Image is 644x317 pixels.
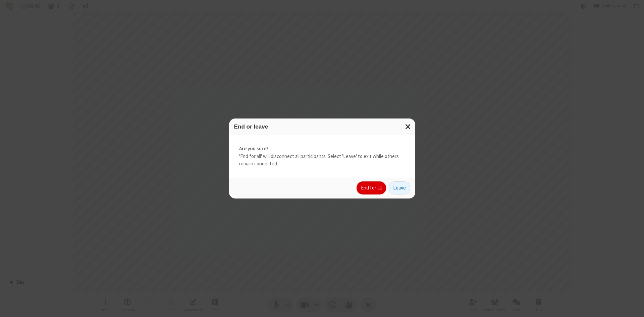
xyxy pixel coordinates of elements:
[239,145,405,153] strong: Are you sure?
[229,135,415,178] div: 'End for all' will disconnect all participants. Select 'Leave' to exit while others remain connec...
[357,181,386,195] button: End for all
[389,181,410,195] button: Leave
[234,124,410,130] h3: End or leave
[401,118,415,135] button: Close modal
